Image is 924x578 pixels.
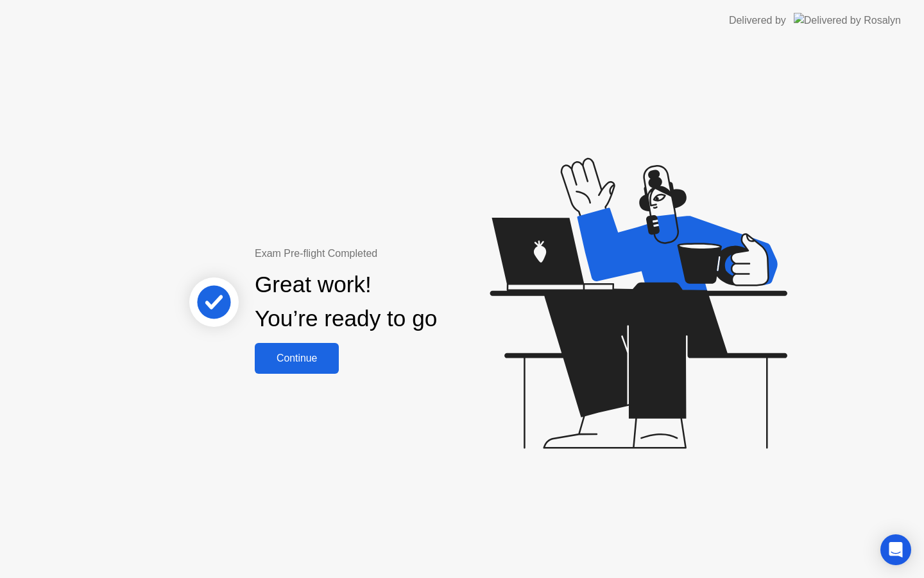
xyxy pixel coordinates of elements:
div: Delivered by [729,13,786,28]
button: Continue [255,343,339,374]
img: Delivered by Rosalyn [794,13,901,28]
div: Great work! You’re ready to go [255,268,437,336]
div: Exam Pre-flight Completed [255,246,520,261]
div: Open Intercom Messenger [880,534,911,565]
div: Continue [259,353,335,364]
